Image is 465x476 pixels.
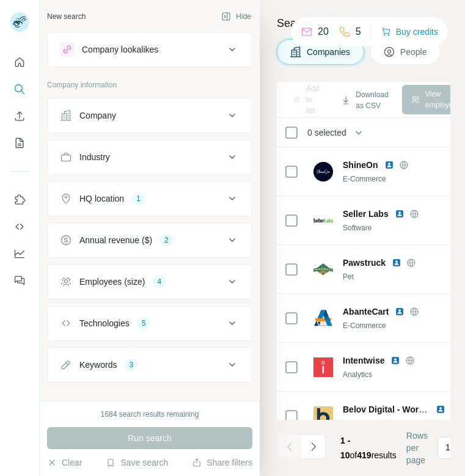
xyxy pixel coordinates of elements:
img: LinkedIn logo [390,356,400,365]
div: HQ location [79,192,124,205]
img: LinkedIn logo [395,307,405,317]
div: Keywords [79,359,117,371]
button: Keywords3 [48,350,252,379]
div: 1684 search results remaining [101,409,199,420]
img: Logo of Intentwise [313,357,333,377]
span: results [340,436,397,460]
div: 5 [137,318,151,329]
img: Logo of Belov Digital - WordPress Superior Services [313,406,333,426]
div: Company lookalikes [82,43,158,56]
div: Employees (size) [79,276,145,288]
button: Download as CSV [332,86,397,115]
img: LinkedIn logo [392,258,401,268]
button: Save search [106,456,168,469]
button: Enrich CSV [10,105,29,127]
button: Use Surfe API [10,216,29,238]
span: Seller Labs [343,208,389,220]
button: My lists [10,132,29,154]
div: New search [47,11,86,22]
span: 0 selected [307,126,346,139]
button: Hide [213,7,260,26]
img: Logo of AbanteCart [313,309,333,328]
div: 2 [159,235,174,246]
span: of [350,450,357,460]
p: 5 [356,24,361,39]
button: Search [10,78,29,100]
span: 1 - 10 [340,436,350,460]
div: Technologies [79,317,130,329]
h4: Search [277,15,450,32]
img: LinkedIn logo [395,209,405,219]
div: Company [79,109,116,122]
button: Navigate to next page [301,434,326,459]
span: Companies [307,46,351,58]
span: People [400,46,428,58]
p: Company information [47,79,252,90]
div: Industry [79,151,110,163]
div: 1 [131,193,145,204]
p: 10 [445,441,455,453]
p: 20 [318,24,329,39]
button: Company [48,101,252,130]
span: ShineOn [343,159,378,171]
button: Employees (size)4 [48,267,252,296]
span: Rows per page [406,430,428,466]
div: Annual revenue ($) [79,234,152,246]
button: Company lookalikes [48,35,252,64]
button: Dashboard [10,243,29,265]
button: Quick start [10,51,29,73]
div: 3 [124,359,138,370]
button: Industry [48,142,252,172]
button: Annual revenue ($)2 [48,225,252,255]
img: Logo of Pawstruck [313,260,333,279]
button: Buy credits [381,23,438,40]
span: Pawstruck [343,257,386,269]
button: HQ location1 [48,184,252,213]
div: 4 [152,276,166,287]
button: Technologies5 [48,309,252,338]
span: Intentwise [343,354,384,367]
button: Share filters [192,456,252,469]
img: Logo of Seller Labs [313,211,333,230]
button: Use Surfe on LinkedIn [10,189,29,211]
button: Clear [47,456,82,469]
img: LinkedIn logo [384,160,394,170]
img: Logo of ShineOn [313,162,333,181]
span: 419 [357,450,371,460]
button: Feedback [10,269,29,291]
img: LinkedIn logo [436,405,445,414]
span: AbanteCart [343,306,389,318]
